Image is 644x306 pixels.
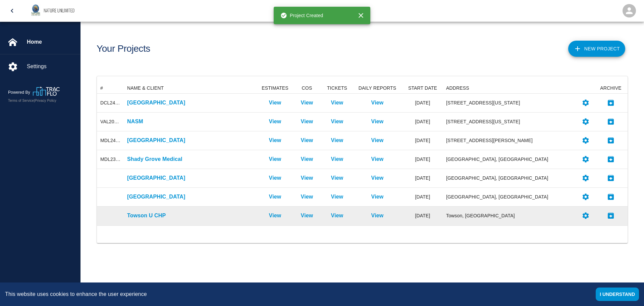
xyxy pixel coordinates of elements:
div: NAME & CLIENT [127,83,164,93]
a: [GEOGRAPHIC_DATA] [127,136,255,144]
a: View [269,118,281,126]
a: View [371,155,384,163]
div: [DATE] [402,188,443,207]
p: View [371,193,384,201]
a: View [371,136,384,144]
button: Settings [579,171,592,185]
a: View [269,212,281,220]
img: Nature Unlimited [28,1,80,20]
img: TracFlo [33,87,60,96]
div: ARCHIVE [594,83,628,93]
a: Terms of Service [8,99,34,102]
a: View [269,136,281,144]
div: [GEOGRAPHIC_DATA], [GEOGRAPHIC_DATA] [446,193,574,200]
h1: Your Projects [97,43,150,54]
a: View [331,99,343,107]
div: # [97,83,124,93]
div: TICKETS [327,83,347,93]
a: [GEOGRAPHIC_DATA] [127,174,255,182]
button: Settings [579,190,592,204]
button: Settings [579,96,592,110]
a: View [301,155,313,163]
a: View [331,174,343,182]
div: TICKETS [322,83,352,93]
a: View [331,118,343,126]
span: Home [27,38,75,46]
span: | [34,99,35,102]
button: Settings [579,115,592,128]
p: View [269,193,281,201]
div: ADDRESS [446,83,469,93]
a: View [331,136,343,144]
a: View [301,136,313,144]
p: View [301,193,313,201]
a: View [269,155,281,163]
p: View [301,99,313,107]
a: View [371,174,384,182]
a: View [269,174,281,182]
div: [DATE] [402,94,443,113]
div: # [100,83,103,93]
button: Settings [579,134,592,147]
button: Accept cookies [596,288,639,301]
div: Project Created [280,9,323,21]
p: Powered By [8,89,33,95]
div: [STREET_ADDRESS][US_STATE] [446,99,574,106]
div: ESTIMATES [258,83,292,93]
div: This website uses cookies to enhance the user experience [5,290,586,298]
div: COS [302,83,312,93]
iframe: Chat Widget [610,274,644,306]
div: ARCHIVE [600,83,621,93]
a: View [301,174,313,182]
a: [GEOGRAPHIC_DATA] [127,99,255,107]
a: [GEOGRAPHIC_DATA] [127,193,255,201]
div: START DATE [408,83,437,93]
a: View [331,212,343,220]
div: [DATE] [402,207,443,225]
div: START DATE [402,83,443,93]
div: Towson, [GEOGRAPHIC_DATA] [446,212,574,219]
button: New Project [568,41,625,57]
a: NASM [127,118,255,126]
a: View [331,155,343,163]
div: [GEOGRAPHIC_DATA], [GEOGRAPHIC_DATA] [446,175,574,181]
div: [STREET_ADDRESS][US_STATE] [446,118,574,125]
a: View [301,212,313,220]
div: ESTIMATES [262,83,288,93]
div: COS [292,83,322,93]
div: [GEOGRAPHIC_DATA], [GEOGRAPHIC_DATA] [446,156,574,163]
button: Settings [579,209,592,222]
a: View [371,212,384,220]
div: VAL200145 [100,118,120,125]
div: DCL240765 [100,99,120,106]
a: Towson U CHP [127,212,255,220]
div: [DATE] [402,131,443,150]
div: [DATE] [402,113,443,131]
p: View [371,118,384,126]
a: View [371,99,384,107]
a: Shady Grove Medical [127,155,255,163]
